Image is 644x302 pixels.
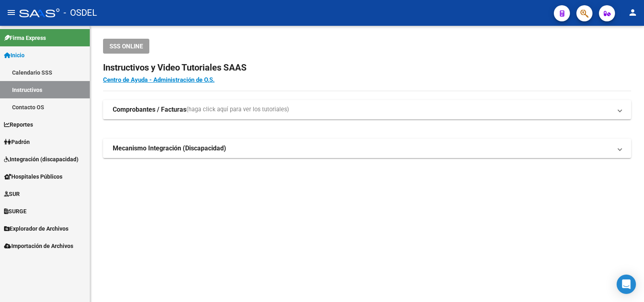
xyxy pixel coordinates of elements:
[103,139,631,158] mat-expansion-panel-header: Mecanismo Integración (Discapacidad)
[4,224,68,233] span: Explorador de Archivos
[103,60,631,75] h2: Instructivos y Video Tutoriales SAAS
[103,39,149,54] button: SSS ONLINE
[113,105,186,114] strong: Comprobantes / Facturas
[64,4,97,22] span: - OSDEL
[109,43,143,50] span: SSS ONLINE
[4,190,20,198] span: SUR
[4,137,30,146] span: Padrón
[4,172,62,181] span: Hospitales Públicos
[186,105,289,114] span: (haga click aquí para ver los tutoriales)
[103,76,215,83] a: Centro de Ayuda - Administración de O.S.
[4,155,78,164] span: Integración (discapacidad)
[4,207,27,216] span: SURGE
[6,8,16,17] mat-icon: menu
[628,8,638,17] mat-icon: person
[4,242,73,250] span: Importación de Archivos
[4,51,25,60] span: Inicio
[4,120,33,129] span: Reportes
[113,144,226,153] strong: Mecanismo Integración (Discapacidad)
[4,33,46,42] span: Firma Express
[103,100,631,119] mat-expansion-panel-header: Comprobantes / Facturas(haga click aquí para ver los tutoriales)
[617,275,636,294] div: Open Intercom Messenger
